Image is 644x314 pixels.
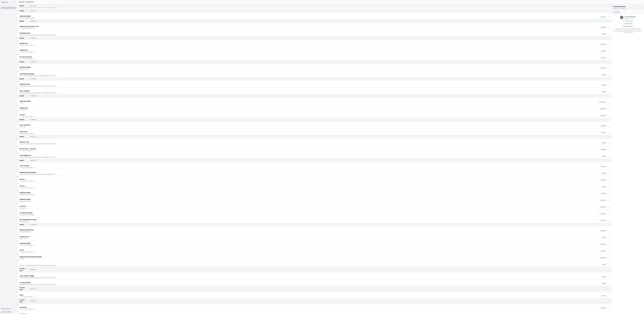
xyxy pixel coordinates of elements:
[29,5,37,7] span: + 24 176,41 €
[600,149,606,150] span: - 105,00 €
[601,186,606,187] span: - 30,01 €
[600,307,606,309] span: - 480,00 €
[600,193,606,194] span: - 167,44 €
[601,142,606,144] span: - 27,00 €
[18,242,612,247] a: [PERSON_NAME] +++ 250 / 2639 / 38503 +++ - 3 645,13 €
[20,95,28,97] span: [DATE]
[600,179,606,181] span: - 113,40 €
[18,274,612,279] a: 3557 COLRUYT EVERE Paiement Bancontact [DATE] 18h43 - 3557 COLRUYT EVERE 1140 - EVERE - BEL Numér...
[600,295,606,296] span: - 118,17 €
[20,150,57,151] p: +++ 025 / 7476 / 02602 +++
[20,174,57,175] p: Paiement Bancontact [DATE] 13h41 - BUREAU DES ETRANGERS 1070 - ANDERLECHT - BEL ANDARCHU-250901-2...
[18,205,612,209] a: Ferret J-P. Facture F 1174 - 1 102,61 €
[20,58,57,60] p: +++ 170 / 8708 / 91378 +++
[20,141,596,143] p: ENTRE ET OSE
[20,275,596,277] p: 3557 COLRUYT EVERE
[20,296,57,298] p: +++ 473 / 6914 / 62235 +++
[600,250,606,252] span: - 602,19 €
[20,277,57,279] p: Paiement Bancontact [DATE] 18h43 - 3557 COLRUYT EVERE 1140 - EVERE - BEL Numéro de carte 5244 35X...
[20,178,596,180] p: Securex
[20,256,596,258] p: [PERSON_NAME] [PERSON_NAME]
[599,257,606,258] span: - 1 961,94 €
[20,10,28,12] span: [DATE]
[18,178,612,182] a: Securex +++ 509 / 1000 / 92055 +++ - 113,40 €
[601,264,606,265] span: - 12,76 €
[20,75,57,77] p: Paiement Bancontact [DATE] 19h13 - 3498 OKAY BEAUMONT 6500 - [GEOGRAPHIC_DATA] - BEL Numéro de ca...
[599,200,606,201] span: - 1 215,65 €
[20,73,596,75] p: 3498 [PERSON_NAME]
[20,5,28,7] span: [DATE]
[18,89,612,94] a: HILL'S BURGER Paiement Debit Mastercard [DATE] 19h26 - HILL'S BURGER 1200 - [GEOGRAPHIC_DATA]-SAI...
[20,126,57,128] p: Facture 2572
[18,130,612,135] a: DATS 24 NV 2522449 DATS24 00644413 - 130,00 €
[1,6,17,9] a: Sources financières
[20,165,596,167] p: Smart Energie
[613,28,643,33] div: Virement instantané en euros Instantané le [DATE] 12:37:35 De: Lacroix Maxence [PERSON_NAME][STRE...
[601,84,606,86] span: - 12,03 €
[601,33,606,35] span: - 33,95 €
[18,191,612,196] a: [PERSON_NAME] prime second semestre 2023 - 167,44 €
[20,61,28,63] span: [DATE]
[20,114,596,116] p: Securex
[18,255,612,260] a: [PERSON_NAME] [PERSON_NAME] facture 6 - 1 961,94 €
[20,268,28,272] span: 30 août 2025
[20,187,57,189] p: +++ 509 / 1000 / 91954 +++
[623,20,633,22] div: 07 octobre 2025
[18,154,612,159] a: YELLOWBRICK NV Paiement Debit Mastercard [DATE] 7h28 - YELLOWBRICK NV 1030 - [GEOGRAPHIC_DATA] - ...
[20,294,596,296] p: Engie
[2,2,8,3] span: COPEB SRL
[20,219,596,221] p: BDO [GEOGRAPHIC_DATA]
[20,263,596,265] p: -
[20,156,57,158] p: Paiement Debit Mastercard [DATE] 7h28 - YELLOWBRICK NV 1030 - [GEOGRAPHIC_DATA] - BEL Numéro de c...
[600,57,606,58] span: - 186,25 €
[20,198,596,200] p: [PERSON_NAME]
[18,100,612,104] a: [PERSON_NAME] Fac 257 + 1 452,12 €
[20,194,57,195] p: prime second semestre 2023
[600,50,606,52] span: - 217,80 €
[20,221,57,222] p: FAC012424HIO211
[20,224,28,226] span: [DATE]
[599,206,606,208] span: - 1 102,61 €
[29,159,37,161] span: + 28 597,35 €
[601,173,606,174] span: - 39,10 €
[20,192,596,194] p: [PERSON_NAME]
[18,72,612,77] a: 3498 [PERSON_NAME] Paiement Bancontact [DATE] 19h13 - 3498 OKAY BEAUMONT 6500 - [GEOGRAPHIC_DATA]...
[18,262,612,267] a: - FACTURE n° 2025/01/002392088 du [DATE] ING [GEOGRAPHIC_DATA] SA - [STREET_ADDRESS] TVA BE 0403....
[20,136,28,138] span: [DATE]
[29,78,37,80] span: + 23 966,82 €
[20,56,596,58] p: Bruxelles Fiscalite
[599,115,606,116] span: - 1 359,85 €
[20,299,28,303] span: 28 août 2025
[20,171,596,174] p: BUREAU DES ETRANGERS
[18,25,612,30] a: [MEDICAL_DATA] Agency SRL +++ 000 / 1069 / 11679 +++ - 113,44 €
[20,284,57,285] p: Paiement Bancontact [DATE] 13h54 - LE PLATTESTEEN 1000 - [GEOGRAPHIC_DATA] - BEL Numéro de carte ...
[20,44,57,46] p: +++ 011 / 6329 / 70227 +++
[624,16,636,18] h3: Lacroix Maxence
[20,154,596,156] p: YELLOWBRICK NV
[20,49,596,51] p: DANAFIX BV
[20,102,57,104] p: Fac 257
[600,166,606,167] span: - 419,27 €
[20,265,57,266] p: FACTURE n° 2025/01/002392088 du [DATE] ING [GEOGRAPHIC_DATA] SA - [STREET_ADDRESS] TVA BE 0403.20...
[20,231,57,233] p: Billet de paie 08-2025
[20,143,57,145] p: Paiement Bancontact [DATE] 13h58 - ENTRE ET OSE 1200 - [GEOGRAPHIC_DATA] - BEL Numéro de carte 52...
[20,258,57,260] p: facture 6
[20,27,57,29] p: +++ 000 / 1069 / 11679 +++
[20,90,596,92] p: HILL'S BURGER
[599,244,606,245] span: - 3 645,13 €
[20,42,596,44] p: DANAFIX BV
[20,229,596,231] p: [PERSON_NAME] KBC
[20,92,57,94] p: Paiement Debit Mastercard [DATE] 19h26 - HILL'S BURGER 1200 - [GEOGRAPHIC_DATA]-SAINT- - BEL Numé...
[18,228,612,233] a: [PERSON_NAME] KBC Billet de paie 08-2025 - 2 500,00 €
[600,132,606,133] span: - 130,00 €
[20,214,57,216] p: FA:0255-23HIO028 du [DATE]
[20,100,596,102] p: [PERSON_NAME]
[29,136,37,138] span: + 28 457,51 €
[613,10,620,14] a: Transaction
[601,74,606,75] span: - 27,70 €
[1,1,17,4] button: COPEB SRL
[20,85,57,87] p: Paiement Debit Mastercard [DATE] 14h32 - KRUIDVAT 8406 1200 - ST. [PERSON_NAME] - BEL Numéro de c...
[20,51,57,53] p: +++ 010 / 6611 / 70269 +++
[29,61,37,63] span: + 24 093,40 €
[18,281,612,286] a: LE PLATTESTEEN Paiement Bancontact [DATE] 13h54 - LE PLATTESTEEN 1000 - [GEOGRAPHIC_DATA] - BEL N...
